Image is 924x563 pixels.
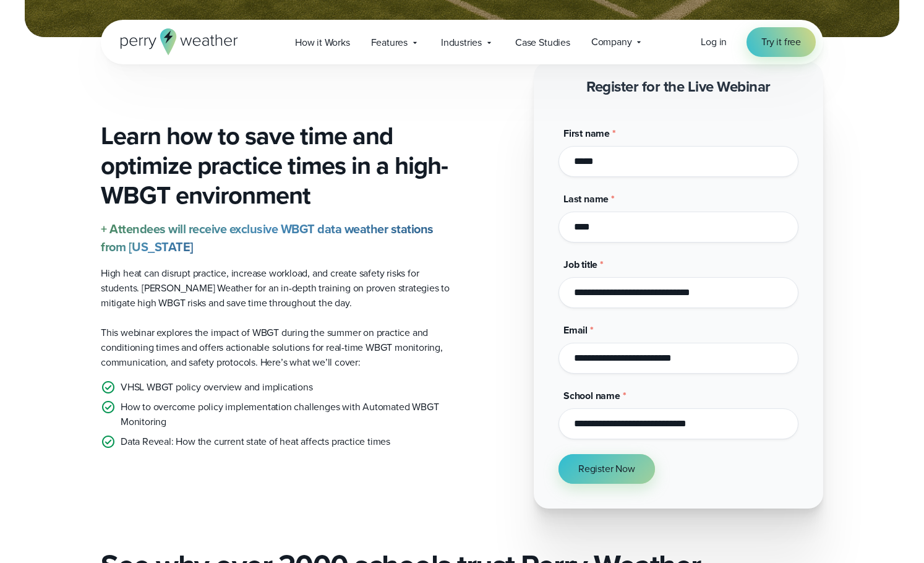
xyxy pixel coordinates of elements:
span: Try it free [761,35,801,49]
span: Log in [701,35,727,49]
a: How it Works [284,30,361,55]
p: VHSL WBGT policy overview and implications [121,380,313,395]
span: Job title [563,257,597,272]
span: First name [563,126,610,140]
h3: Learn how to save time and optimize practice times in a high-WBGT environment [101,121,452,210]
a: Log in [701,35,727,49]
span: Features [371,35,408,50]
p: This webinar explores the impact of WBGT during the summer on practice and conditioning times and... [101,325,452,370]
span: Industries [441,35,482,50]
span: Last name [563,192,609,206]
p: High heat can disrupt practice, increase workload, and create safety risks for students. [PERSON_... [101,266,452,311]
span: Email [563,323,588,337]
button: Register Now [558,454,655,484]
strong: + Attendees will receive exclusive WBGT data weather stations from [US_STATE] [101,220,434,256]
span: How it Works [295,35,350,50]
a: Try it free [746,27,816,57]
span: Case Studies [515,35,570,50]
p: Data Reveal: How the current state of heat affects practice times [121,434,390,449]
span: Company [591,35,632,49]
p: How to overcome policy implementation challenges with Automated WBGT Monitoring [121,400,452,429]
span: School name [563,389,620,403]
strong: Register for the Live Webinar [586,75,771,98]
span: Register Now [578,462,635,476]
a: Case Studies [505,30,581,55]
